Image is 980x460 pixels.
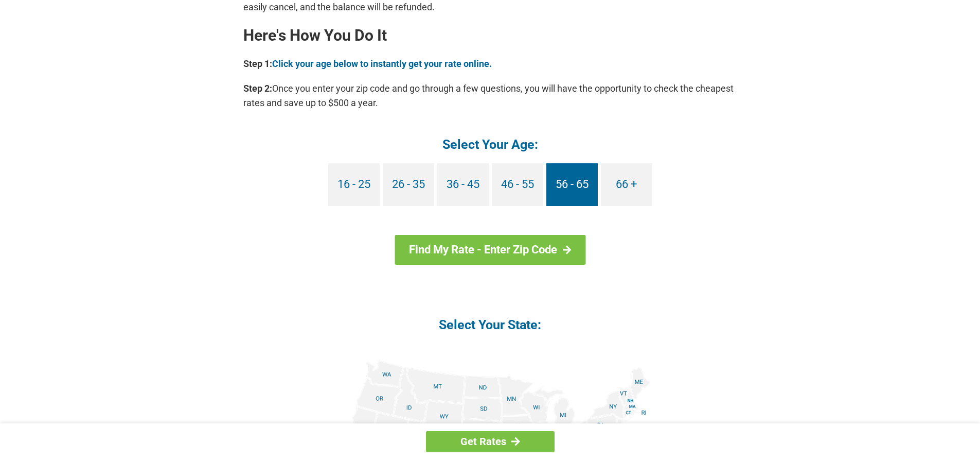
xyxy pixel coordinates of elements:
b: Step 2: [243,83,272,94]
p: Once you enter your zip code and go through a few questions, you will have the opportunity to che... [243,81,737,110]
h4: Select Your State: [243,316,737,333]
a: 36 - 45 [437,163,489,206]
h4: Select Your Age: [243,136,737,153]
a: 56 - 65 [546,163,598,206]
h2: Here's How You Do It [243,27,737,44]
a: Click your age below to instantly get your rate online. [272,58,492,69]
a: 26 - 35 [383,163,434,206]
a: Get Rates [426,431,555,452]
a: 46 - 55 [492,163,543,206]
a: Find My Rate - Enter Zip Code [395,235,585,265]
a: 66 + [601,163,652,206]
a: 16 - 25 [328,163,380,206]
b: Step 1: [243,58,272,69]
